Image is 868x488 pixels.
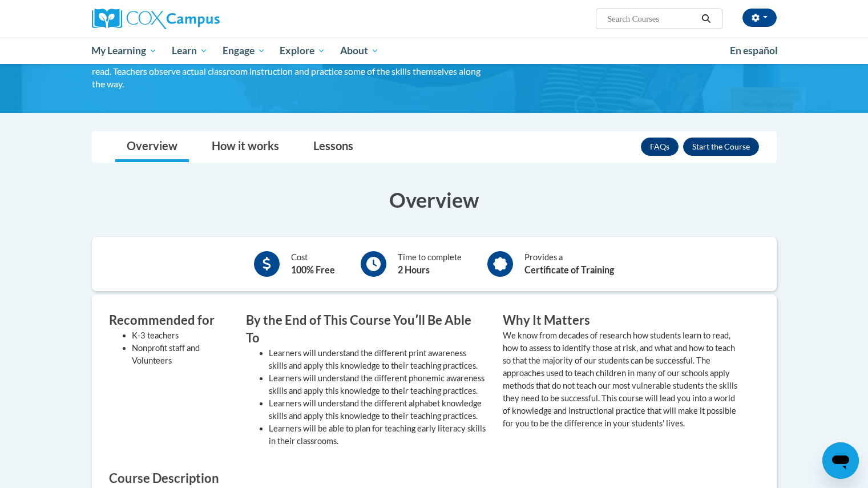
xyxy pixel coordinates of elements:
[641,138,679,156] a: FAQs
[722,39,785,63] a: En español
[302,132,365,162] a: Lessons
[132,342,229,367] li: Nonprofit staff and Volunteers
[223,44,265,58] span: Engage
[92,185,777,214] h3: Overview
[272,38,333,64] a: Explore
[730,45,778,57] span: En español
[291,251,335,277] div: Cost
[398,251,462,277] div: Time to complete
[333,38,386,64] a: About
[503,329,742,430] p: We know from decades of research how students learn to read, how to assess to identify those at r...
[280,44,325,58] span: Explore
[115,132,189,162] a: Overview
[503,312,742,329] h3: Why It Matters
[200,132,290,162] a: How it works
[291,264,335,275] b: 100% Free
[524,264,614,275] b: Certificate of Training
[92,9,309,29] a: Cox Campus
[91,44,157,58] span: My Learning
[269,422,486,447] li: Learners will be able to plan for teaching early literacy skills in their classrooms.
[109,312,229,329] h3: Recommended for
[742,9,777,27] button: Account Settings
[84,38,165,64] a: My Learning
[269,397,486,422] li: Learners will understand the different alphabet knowledge skills and apply this knowledge to thei...
[92,9,220,29] img: Cox Campus
[172,44,208,58] span: Learn
[524,251,614,277] div: Provides a
[109,470,760,487] h3: Course Description
[75,38,794,64] div: Main menu
[269,372,486,397] li: Learners will understand the different phonemic awareness skills and apply this knowledge to thei...
[164,38,215,64] a: Learn
[215,38,273,64] a: Engage
[246,312,486,347] h3: By the End of This Course Youʹll Be Able To
[398,264,430,275] b: 2 Hours
[132,329,229,342] li: K-3 teachers
[822,442,859,479] iframe: Button to launch messaging window
[697,12,714,26] button: Search
[683,138,759,156] button: Enroll
[606,12,697,26] input: Search Courses
[340,44,379,58] span: About
[269,347,486,372] li: Learners will understand the different print awareness skills and apply this knowledge to their t...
